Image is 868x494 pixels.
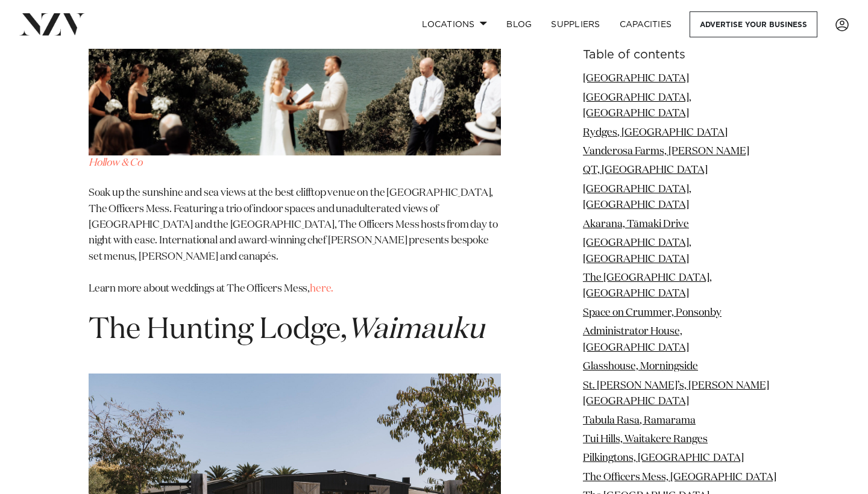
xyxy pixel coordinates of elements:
[583,453,744,463] a: Pilkingtons, [GEOGRAPHIC_DATA]
[583,327,689,352] a: Administrator House, [GEOGRAPHIC_DATA]
[347,316,485,345] em: Waimauku
[583,219,689,230] a: Akarana, Tāmaki Drive
[310,284,333,294] a: here.
[583,238,691,264] a: [GEOGRAPHIC_DATA], [GEOGRAPHIC_DATA]
[690,11,817,37] a: Advertise your business
[583,361,698,372] a: Glasshouse, Morningside
[583,434,708,445] a: Tui Hills, Waitakere Ranges
[89,158,142,168] a: Hollow & Co
[497,11,541,37] a: BLOG
[583,308,722,318] a: Space on Crummer, Ponsonby
[412,11,497,37] a: Locations
[583,165,708,175] a: QT, [GEOGRAPHIC_DATA]
[19,13,85,35] img: nzv-logo.png
[583,73,689,84] a: [GEOGRAPHIC_DATA]
[610,11,682,37] a: Capacities
[583,146,749,157] a: Vanderosa Farms, [PERSON_NAME]
[583,127,728,137] a: Rydges, [GEOGRAPHIC_DATA]
[583,92,691,118] a: [GEOGRAPHIC_DATA], [GEOGRAPHIC_DATA]
[583,415,696,425] a: Tabula Rasa, Ramarama
[583,380,769,406] a: St. [PERSON_NAME]’s, [PERSON_NAME][GEOGRAPHIC_DATA]
[89,316,485,345] span: The Hunting Lodge,
[583,273,712,299] a: The [GEOGRAPHIC_DATA], [GEOGRAPHIC_DATA]
[89,186,501,296] p: Soak up the sunshine and sea views at the best clifftop venue on the [GEOGRAPHIC_DATA], The Offic...
[583,49,779,61] h6: Table of contents
[583,184,691,210] a: [GEOGRAPHIC_DATA], [GEOGRAPHIC_DATA]
[583,472,776,483] a: The Officers Mess, [GEOGRAPHIC_DATA]
[541,11,609,37] a: SUPPLIERS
